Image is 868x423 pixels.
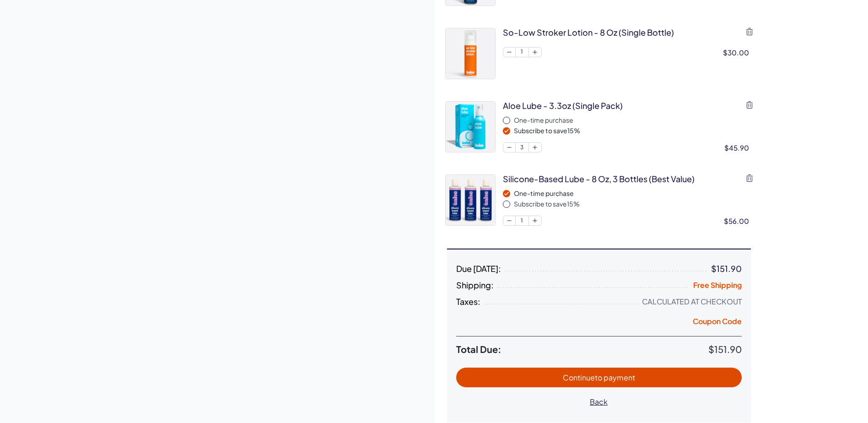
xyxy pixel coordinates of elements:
[503,27,674,38] div: So-Low Stroker Lotion - 8 oz (single bottle)
[456,264,501,273] span: Due [DATE]:
[711,264,742,273] div: $151.90
[581,392,617,412] button: Back
[514,189,753,198] div: One-time purchase
[456,368,742,387] button: Continueto payment
[693,280,742,290] span: Free Shipping
[514,116,753,125] div: One-time purchase
[503,173,695,184] div: Silicone-based Lube - 8 oz, 3 bottles (best value)
[724,216,753,226] div: $56.00
[514,200,753,209] div: Subscribe to save 15 %
[446,175,495,225] img: bulklubes_bextvalueArtboard_8.jpg
[723,48,753,57] div: $30.00
[514,126,753,136] div: Subscribe to save 15 %
[516,216,528,225] span: 1
[456,297,480,306] span: Taxes:
[563,373,635,382] span: Continue
[446,102,495,152] img: LubesandmoreArtboard9.jpg
[642,297,742,306] div: Calculated at Checkout
[456,344,708,355] span: Total Due:
[708,343,742,355] span: $151.90
[590,397,608,407] span: Back
[503,100,623,111] div: aloe lube - 3.3oz (single pack)
[724,143,753,152] div: $45.90
[516,48,528,57] span: 1
[516,143,528,152] span: 3
[693,316,742,329] button: Coupon Code
[446,28,495,79] img: bulklubes_Artboard17.jpg
[595,373,635,382] span: to payment
[456,281,494,290] span: Shipping:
